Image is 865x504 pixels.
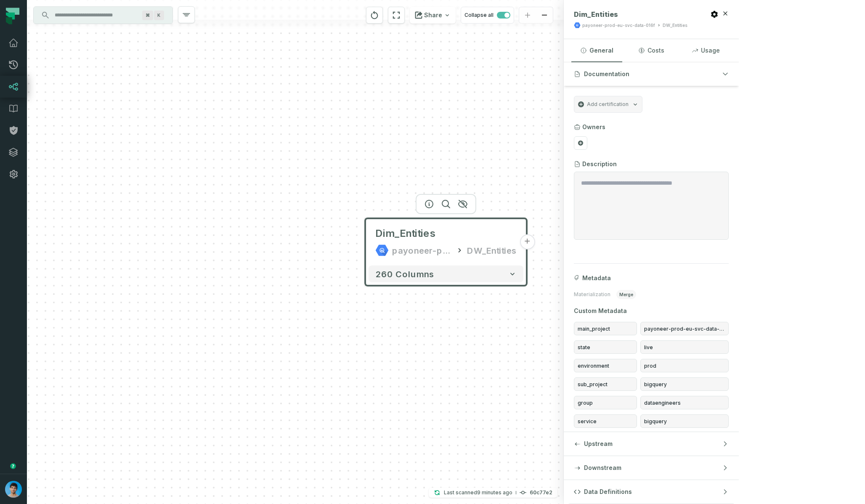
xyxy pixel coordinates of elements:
span: service [574,414,637,428]
relative-time: Aug 19, 2025, 4:11 PM GMT+3 [477,489,512,496]
span: Add certification [587,101,629,108]
div: payoneer-prod-eu-svc-data-016f [392,244,452,257]
button: Downstream [564,456,739,480]
textarea: Entity Description [581,179,722,233]
span: Upstream [584,440,613,448]
button: + [520,234,535,249]
span: Data Definitions [584,488,632,496]
span: dataengineers [640,396,729,409]
span: merge [616,290,636,299]
h3: Owners [582,123,605,131]
button: Add certification [574,96,642,113]
span: bigquery [640,377,729,391]
span: Downstream [584,464,621,472]
span: Dim_Entities [375,227,436,240]
p: Last scanned [444,488,512,497]
h4: 60c77e2 [530,490,552,495]
button: Costs [626,39,677,62]
span: Press ⌘ + K to focus the search bar [142,11,153,20]
span: 260 columns [375,269,434,279]
div: DW_Entities [467,244,517,257]
span: Dim_Entities [574,10,618,19]
span: live [640,340,729,354]
button: Usage [680,39,731,62]
h3: Description [582,160,617,168]
div: Tooltip anchor [9,462,17,470]
button: Documentation [564,62,739,86]
span: environment [574,359,637,372]
span: sub_project [574,377,637,391]
button: General [571,39,622,62]
span: payoneer-prod-eu-svc-data-016f [640,322,729,335]
span: state [574,340,637,354]
img: avatar of Omri Ildis [5,481,22,498]
div: payoneer-prod-eu-svc-data-016f [582,22,655,29]
button: Share [410,7,456,24]
span: group [574,396,637,409]
span: prod [640,359,729,372]
span: Documentation [584,70,629,78]
button: Upstream [564,432,739,456]
button: Last scanned[DATE] 4:11:42 PM60c77e2 [429,488,557,498]
button: zoom out [536,7,553,24]
span: bigquery [640,414,729,428]
span: Press ⌘ + K to focus the search bar [154,11,164,20]
span: Custom Metadata [574,307,729,315]
button: Collapse all [461,7,514,24]
button: Data Definitions [564,480,739,504]
div: DW_Entities [663,22,687,29]
span: Metadata [582,274,611,282]
span: main_project [574,322,637,335]
span: Materialization [574,291,610,298]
